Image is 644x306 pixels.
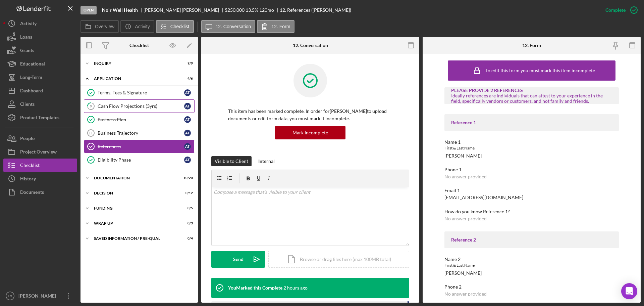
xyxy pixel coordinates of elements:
div: Checklist [129,43,149,48]
div: Reference 1 [451,120,612,125]
div: Educational [20,57,45,72]
tspan: 11 [89,131,93,135]
div: Eligibility Phase [98,157,184,163]
button: Grants [3,44,77,57]
div: Documentation [94,176,176,180]
div: 10 / 20 [181,176,193,180]
b: Noir Well Health [102,7,138,13]
a: Checklist [3,159,77,172]
div: A T [184,89,191,96]
div: Inquiry [94,61,176,65]
tspan: 9 [90,104,92,108]
div: Saved Information / Pre-Qual [94,236,176,241]
div: Long-Term [20,71,42,86]
button: Clients [3,97,77,111]
button: Activity [3,17,77,30]
div: Reference 2 [451,237,612,243]
button: Educational [3,57,77,71]
a: History [3,172,77,185]
div: Product Templates [20,111,59,126]
button: Project Overview [3,145,77,159]
div: Grants [20,44,34,59]
button: Internal [255,156,278,166]
div: References [98,144,184,149]
div: 0 / 3 [181,221,193,225]
button: LR[PERSON_NAME] [3,289,77,303]
div: Name 1 [444,139,619,145]
div: People [20,132,35,147]
div: [PERSON_NAME] [PERSON_NAME] [144,7,225,13]
div: 12. Form [522,43,541,48]
button: Overview [80,20,119,33]
div: 0 / 4 [181,236,193,241]
button: Visible to Client [211,156,252,166]
div: Clients [20,97,35,113]
div: A T [184,130,191,136]
div: Name 2 [444,257,619,262]
button: Long-Term [3,71,77,84]
button: 12. Form [257,20,294,33]
div: Email 1 [444,188,619,193]
div: Ideally references are individuals that can attest to your experience in the field, specifically ... [451,93,612,104]
div: How do you know Reference 1? [444,209,619,214]
div: 0 / 5 [181,206,193,210]
a: ReferencesAT [84,140,195,153]
div: Funding [94,206,176,210]
div: Project Overview [20,145,57,160]
button: Product Templates [3,111,77,124]
label: Activity [135,24,150,29]
span: $250,000 [225,7,245,13]
div: Business Trajectory [98,130,184,136]
button: Loans [3,30,77,44]
div: 120 mo [259,7,274,13]
div: No answer provided [444,174,487,179]
a: 11Business TrajectoryAT [84,126,195,140]
div: Open Intercom Messenger [621,283,637,299]
button: Mark Incomplete [275,126,345,139]
div: [PERSON_NAME] [17,289,60,304]
div: Internal [258,156,275,166]
div: 12. Conversation [293,43,328,48]
a: 9Cash Flow Projections (3yrs)AT [84,99,195,113]
div: A T [184,116,191,123]
div: First & Last Name [444,145,619,151]
div: Open [80,6,97,14]
div: Phone 2 [444,284,619,290]
div: History [20,172,36,187]
text: LR [8,294,12,298]
div: Activity [20,17,37,32]
div: Phone 1 [444,167,619,172]
time: 2025-09-30 18:55 [283,285,308,291]
p: This item has been marked complete. In order for [PERSON_NAME] to upload documents or edit form d... [228,107,392,123]
div: No answer provided [444,291,487,297]
button: Complete [599,3,641,17]
div: Complete [605,3,626,17]
div: PLEASE PROVIDE 2 REFERENCES [451,88,612,93]
div: Mark Incomplete [292,126,328,139]
div: Business Plan [98,117,184,122]
div: You Marked this Complete [228,285,282,291]
a: Eligibility PhaseAT [84,153,195,167]
div: 4 / 6 [181,77,193,81]
a: Documents [3,185,77,199]
button: Activity [120,20,154,33]
div: No answer provided [444,216,487,221]
a: Terms, Fees & SignatureAT [84,86,195,99]
a: Business PlanAT [84,113,195,126]
label: 12. Form [271,24,290,29]
div: Checklist [20,159,40,174]
div: To edit this form you must mark this item incomplete [485,68,595,73]
div: Dashboard [20,84,43,99]
div: First & Last Name [444,262,619,269]
div: 12. References ([PERSON_NAME]) [280,7,351,13]
div: [EMAIL_ADDRESS][DOMAIN_NAME] [444,195,523,200]
div: A T [184,103,191,110]
button: People [3,132,77,145]
label: Overview [95,24,114,29]
div: 0 / 12 [181,191,193,195]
